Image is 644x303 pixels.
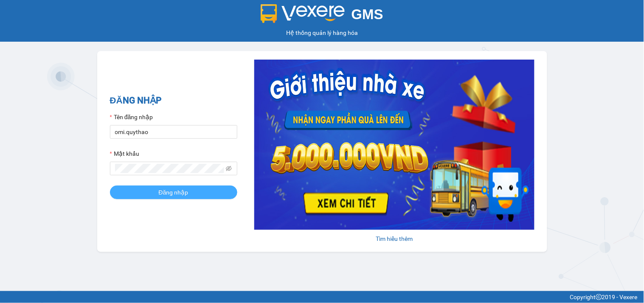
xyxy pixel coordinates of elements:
[261,4,345,23] img: logo 2
[226,166,232,172] span: eye-invisible
[352,6,383,22] span: GMS
[2,28,642,37] div: Hệ thống quản lý hàng hóa
[110,149,139,158] label: Mật khẩu
[6,292,638,302] div: Copyright 2019 - Vexere
[110,186,237,199] button: Đăng nhập
[254,60,534,230] img: banner-0
[596,294,602,300] span: copyright
[110,94,237,108] h2: ĐĂNG NHẬP
[110,112,153,122] label: Tên đăng nhập
[159,188,188,197] span: Đăng nhập
[110,125,237,139] input: Tên đăng nhập
[261,13,383,20] a: GMS
[115,164,225,173] input: Mật khẩu
[254,234,534,243] div: Tìm hiểu thêm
